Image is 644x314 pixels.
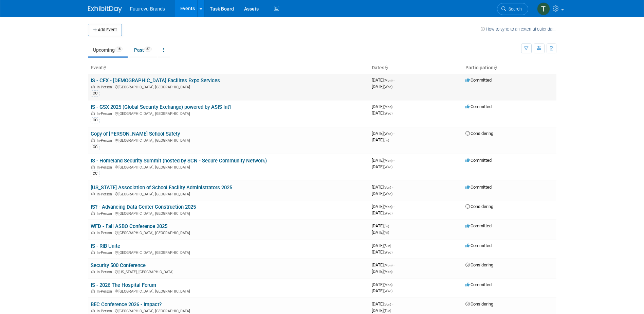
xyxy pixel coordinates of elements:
span: (Wed) [384,132,392,136]
span: Committed [465,223,492,228]
th: Dates [369,62,463,74]
span: - [392,243,393,248]
img: In-Person Event [91,138,95,142]
span: Considering [465,204,493,209]
a: Sort by Event Name [103,65,106,70]
span: Committed [465,158,492,163]
span: (Sun) [384,302,391,306]
span: [DATE] [372,191,392,196]
span: (Sun) [384,244,391,248]
span: - [393,204,394,209]
span: [DATE] [372,301,393,307]
a: Past57 [129,43,157,56]
span: (Sun) [384,186,391,189]
span: In-Person [97,192,114,196]
a: How to sync to an external calendar... [481,27,556,32]
a: IS - GSX 2025 (Global Security Exchange) powered by ASIS Int'l [91,104,232,110]
span: Considering [465,131,493,136]
span: Considering [465,262,493,267]
a: IS - RIB Unite [91,243,120,249]
span: (Mon) [384,78,392,82]
span: (Wed) [384,250,392,254]
span: [DATE] [372,131,394,136]
a: Sort by Participation Type [494,65,497,70]
div: [GEOGRAPHIC_DATA], [GEOGRAPHIC_DATA] [91,164,366,170]
img: ExhibitDay [88,6,122,13]
img: In-Person Event [91,250,95,254]
a: IS - 2026 The Hospital Forum [91,282,156,288]
img: In-Person Event [91,231,95,234]
span: (Mon) [384,205,392,209]
img: In-Person Event [91,270,95,273]
span: [DATE] [372,308,391,313]
span: (Fri) [384,224,389,228]
span: (Wed) [384,211,392,215]
span: - [393,131,394,136]
span: (Wed) [384,111,392,115]
img: In-Person Event [91,85,95,88]
span: In-Person [97,211,114,216]
a: [US_STATE] Association of School Facility Administrators 2025 [91,185,232,191]
span: Committed [465,77,492,83]
a: Search [497,3,528,15]
button: Add Event [88,24,122,36]
div: [GEOGRAPHIC_DATA], [GEOGRAPHIC_DATA] [91,137,366,143]
div: [GEOGRAPHIC_DATA], [GEOGRAPHIC_DATA] [91,288,366,294]
span: - [393,262,394,267]
span: In-Person [97,250,114,255]
img: In-Person Event [91,192,95,195]
span: [DATE] [372,230,389,235]
span: [DATE] [372,204,394,209]
span: - [393,77,394,83]
span: Search [506,6,522,12]
span: (Wed) [384,85,392,89]
span: [DATE] [372,223,391,228]
a: IS - Homeland Security Summit (hosted by SCN - Secure Community Network) [91,158,267,164]
span: (Mon) [384,283,392,287]
span: 57 [144,47,152,52]
div: [GEOGRAPHIC_DATA], [GEOGRAPHIC_DATA] [91,308,366,313]
span: [DATE] [372,282,394,287]
span: In-Person [97,231,114,235]
span: Committed [465,104,492,109]
a: Security 500 Conference [91,262,146,268]
span: [DATE] [372,288,392,293]
span: (Fri) [384,231,389,234]
a: WFD - Fall ASBO Conference 2025 [91,223,167,229]
div: CC [91,144,99,150]
div: [GEOGRAPHIC_DATA], [GEOGRAPHIC_DATA] [91,84,366,89]
div: [US_STATE], [GEOGRAPHIC_DATA] [91,269,366,274]
span: (Mon) [384,263,392,267]
span: Futurevu Brands [130,6,165,12]
a: BEC Conference 2026 - Impact? [91,301,162,308]
span: (Wed) [384,192,392,196]
span: In-Person [97,85,114,89]
span: (Tue) [384,309,391,313]
span: - [392,301,393,307]
img: In-Person Event [91,111,95,115]
th: Participation [463,62,556,74]
div: [GEOGRAPHIC_DATA], [GEOGRAPHIC_DATA] [91,230,366,235]
span: Committed [465,243,492,248]
div: CC [91,117,99,123]
img: In-Person Event [91,211,95,215]
img: In-Person Event [91,165,95,169]
span: Committed [465,282,492,287]
a: IS - CFX - [DEMOGRAPHIC_DATA] Facilites Expo Services [91,77,220,84]
span: - [393,158,394,163]
span: In-Person [97,289,114,294]
span: [DATE] [372,262,394,267]
span: 15 [115,47,123,52]
span: Committed [465,185,492,190]
span: - [392,185,393,190]
span: [DATE] [372,84,392,89]
a: Copy of [PERSON_NAME] School Safety [91,131,180,137]
span: (Mon) [384,270,392,274]
span: In-Person [97,138,114,143]
span: In-Person [97,270,114,274]
a: Upcoming15 [88,43,128,56]
span: (Mon) [384,105,392,109]
span: In-Person [97,111,114,116]
span: [DATE] [372,77,394,83]
a: IS? - Advancing Data Center Construction 2025 [91,204,196,210]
